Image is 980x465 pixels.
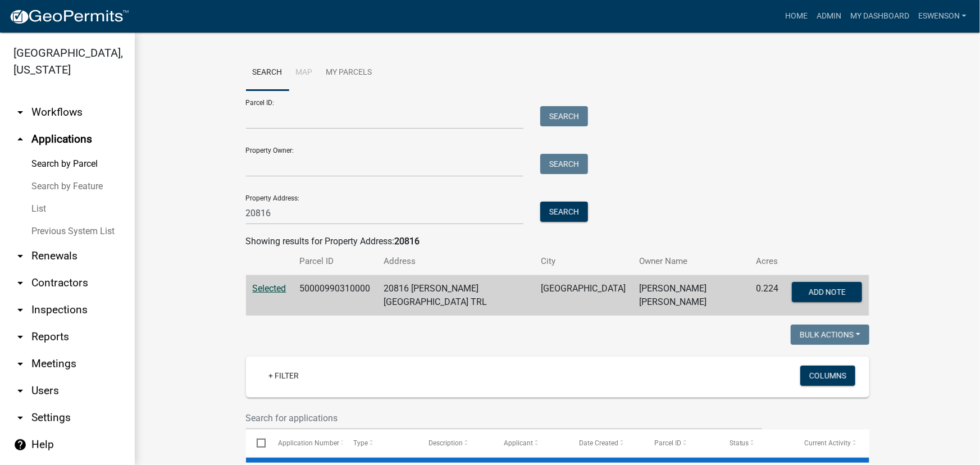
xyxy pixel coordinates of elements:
[13,276,27,290] i: arrow_drop_down
[812,6,846,27] a: Admin
[13,106,27,119] i: arrow_drop_down
[644,430,719,457] datatable-header-cell: Parcel ID
[353,439,368,447] span: Type
[540,106,588,126] button: Search
[632,248,749,275] th: Owner Name
[278,439,339,447] span: Application Number
[293,275,377,316] td: 50000990310000
[914,6,971,27] a: eswenson
[253,283,286,294] a: Selected
[540,202,588,222] button: Search
[568,430,644,457] datatable-header-cell: Date Created
[13,438,27,452] i: help
[792,282,862,302] button: Add Note
[632,275,749,316] td: [PERSON_NAME] [PERSON_NAME]
[259,366,308,386] a: + Filter
[534,248,632,275] th: City
[809,288,846,297] span: Add Note
[293,248,377,275] th: Parcel ID
[534,275,632,316] td: [GEOGRAPHIC_DATA]
[781,6,812,27] a: Home
[246,55,289,91] a: Search
[579,439,618,447] span: Date Created
[418,430,493,457] datatable-header-cell: Description
[540,154,588,174] button: Search
[846,6,914,27] a: My Dashboard
[429,439,463,447] span: Description
[13,330,27,344] i: arrow_drop_down
[719,430,794,457] datatable-header-cell: Status
[395,236,420,247] strong: 20816
[13,357,27,371] i: arrow_drop_down
[13,411,27,425] i: arrow_drop_down
[320,55,379,91] a: My Parcels
[13,303,27,317] i: arrow_drop_down
[377,275,535,316] td: 20816 [PERSON_NAME][GEOGRAPHIC_DATA] TRL
[267,430,343,457] datatable-header-cell: Application Number
[377,248,535,275] th: Address
[246,235,869,248] div: Showing results for Property Address:
[749,248,785,275] th: Acres
[800,366,855,386] button: Columns
[13,249,27,263] i: arrow_drop_down
[13,384,27,398] i: arrow_drop_down
[805,439,851,447] span: Current Activity
[730,439,749,447] span: Status
[13,133,27,146] i: arrow_drop_up
[791,325,869,345] button: Bulk Actions
[493,430,568,457] datatable-header-cell: Applicant
[749,275,785,316] td: 0.224
[246,407,763,430] input: Search for applications
[654,439,681,447] span: Parcel ID
[246,430,267,457] datatable-header-cell: Select
[504,439,533,447] span: Applicant
[343,430,418,457] datatable-header-cell: Type
[794,430,869,457] datatable-header-cell: Current Activity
